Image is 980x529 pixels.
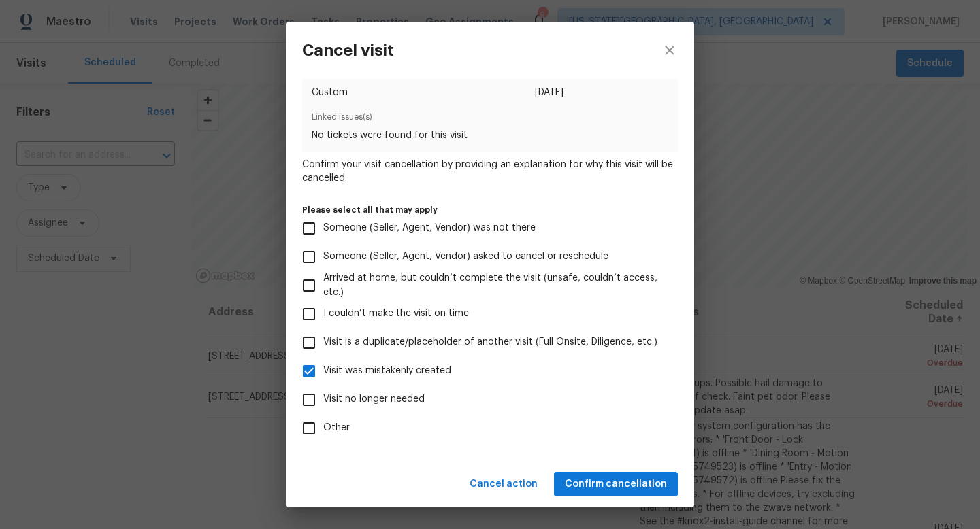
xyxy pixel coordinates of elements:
span: Confirm cancellation [565,476,667,493]
span: Someone (Seller, Agent, Vendor) was not there [323,221,536,235]
span: Linked issues(s) [312,110,668,129]
span: Visit is a duplicate/placeholder of another visit (Full Onsite, Diligence, etc.) [323,335,657,349]
span: Arrived at home, but couldn’t complete the visit (unsafe, couldn’t access, etc.) [323,271,667,300]
label: Please select all that may apply [302,206,678,214]
span: No tickets were found for this visit [312,129,668,142]
span: Visit no longer needed [323,392,425,407]
span: Cancel action [470,476,538,493]
button: Confirm cancellation [554,472,678,497]
span: Custom [312,86,348,99]
span: Visit was mistakenly created [323,364,451,378]
button: close [645,22,694,79]
button: Cancel action [464,472,543,497]
span: Confirm your visit cancellation by providing an explanation for why this visit will be cancelled. [302,158,678,185]
h3: Cancel visit [302,41,394,60]
span: Other [323,421,350,435]
span: [DATE] [535,86,597,99]
span: Someone (Seller, Agent, Vendor) asked to cancel or reschedule [323,250,608,264]
span: I couldn’t make the visit on time [323,307,469,321]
